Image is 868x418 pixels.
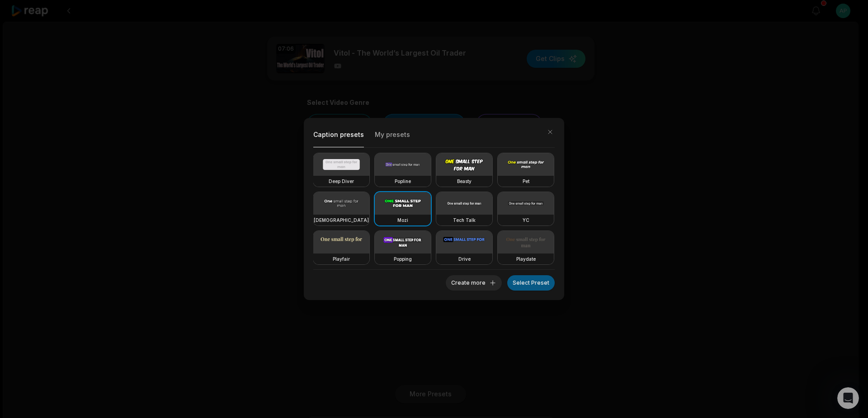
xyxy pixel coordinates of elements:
button: My presets [375,128,410,147]
button: Select Preset [507,275,555,291]
a: Create more [446,277,502,286]
h3: Popping [394,255,412,263]
h3: Playfair [333,255,350,263]
iframe: Intercom live chat [837,387,859,409]
h3: Tech Talk [453,216,476,224]
h3: Drive [458,255,471,263]
h3: Deep Diver [329,178,354,185]
h3: Pet [523,178,529,185]
button: Create more [446,275,502,291]
h3: Popline [395,178,411,185]
button: Caption presets [313,127,364,147]
h3: Playdate [516,255,536,263]
h3: [DEMOGRAPHIC_DATA] [314,216,369,224]
h3: YC [523,216,529,224]
h3: Beasty [457,178,472,185]
h3: Mozi [397,216,408,224]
